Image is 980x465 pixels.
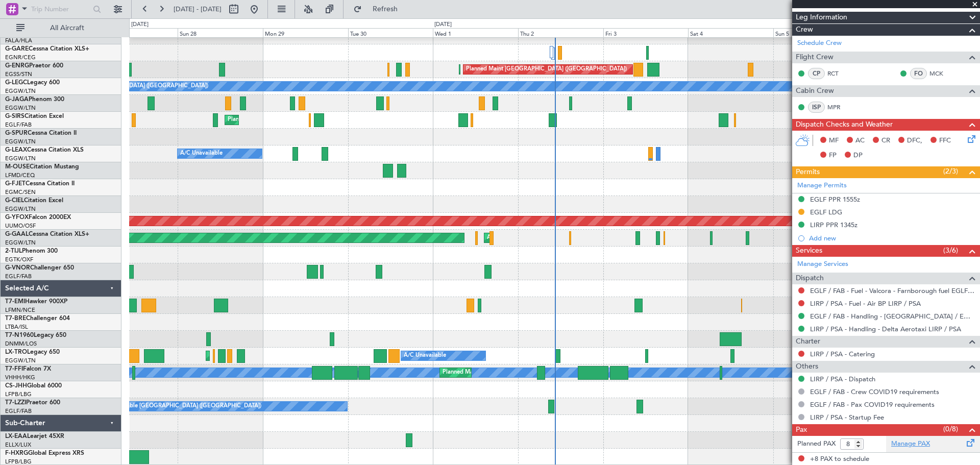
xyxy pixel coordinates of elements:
a: G-VNORChallenger 650 [5,265,74,271]
span: CS-JHH [5,383,27,389]
span: G-CIEL [5,198,24,204]
a: LFMN/NCE [5,306,35,314]
span: Permits [796,166,820,178]
a: CS-JHHGlobal 6000 [5,383,62,389]
span: Cabin Crew [796,85,834,97]
span: T7-N1960 [5,332,34,338]
a: EGGW/LTN [5,138,36,145]
div: Sat 4 [688,28,773,37]
div: [DATE] [131,20,149,29]
a: G-JAGAPhenom 300 [5,96,64,103]
span: F-HXRG [5,450,28,456]
span: G-GARE [5,46,29,52]
a: 2-TIJLPhenom 300 [5,248,58,254]
span: Pax [796,424,807,436]
div: FO [910,68,927,79]
span: Dispatch Checks and Weather [796,119,893,131]
a: EGLF / FAB - Crew COVID19 requirements [810,387,939,396]
div: CP [808,68,825,79]
a: G-GARECessna Citation XLS+ [5,46,89,52]
a: T7-EMIHawker 900XP [5,299,67,305]
span: All Aircraft [27,25,108,32]
span: DP [853,151,863,161]
a: G-SIRSCitation Excel [5,113,64,119]
span: FFC [939,136,951,146]
span: G-SIRS [5,113,24,119]
span: G-FJET [5,181,26,187]
a: EGLF/FAB [5,121,32,129]
span: Charter [796,336,820,348]
span: Services [796,245,822,257]
div: Add new [809,234,975,242]
a: Schedule Crew [797,38,842,48]
a: LX-TROLegacy 650 [5,349,60,355]
span: 2-TIJL [5,248,22,254]
span: [DATE] - [DATE] [174,5,222,14]
div: Fri 3 [603,28,689,37]
a: Manage PAX [891,439,930,449]
a: RCT [827,69,850,78]
a: EGTK/OXF [5,256,33,263]
a: G-LEAXCessna Citation XLS [5,147,84,153]
a: EGGW/LTN [5,357,36,364]
span: FP [829,151,837,161]
div: ISP [808,102,825,113]
span: (3/6) [943,245,958,256]
span: AC [855,136,865,146]
input: Trip Number [31,2,90,17]
span: Refresh [364,6,407,13]
div: Planned Maint [GEOGRAPHIC_DATA] ([GEOGRAPHIC_DATA]) [228,112,388,128]
a: LIRP / PSA - Catering [810,350,875,358]
a: LIRP / PSA - Fuel - Air BP LIRP / PSA [810,299,921,308]
div: Tue 30 [348,28,433,37]
a: Manage Permits [797,181,847,191]
a: MPR [827,103,850,112]
a: LFMD/CEQ [5,172,35,179]
span: Flight Crew [796,52,834,63]
a: EGLF/FAB [5,407,32,415]
span: DFC, [907,136,922,146]
a: T7-N1960Legacy 650 [5,332,66,338]
span: G-SPUR [5,130,28,136]
a: LFPB/LBG [5,390,32,398]
a: VHHH/HKG [5,374,35,381]
span: (2/3) [943,166,958,177]
a: DNMM/LOS [5,340,37,348]
a: M-OUSECitation Mustang [5,164,79,170]
a: EGGW/LTN [5,104,36,112]
a: EGGW/LTN [5,239,36,247]
a: G-FJETCessna Citation II [5,181,75,187]
span: T7-EMI [5,299,25,305]
a: EGLF / FAB - Pax COVID19 requirements [810,400,935,409]
div: Thu 2 [518,28,603,37]
div: Planned Maint [GEOGRAPHIC_DATA] ([GEOGRAPHIC_DATA]) [443,365,603,380]
a: T7-LZZIPraetor 600 [5,400,60,406]
span: G-YFOX [5,214,29,221]
a: EGLF / FAB - Fuel - Valcora - Farnborough fuel EGLF / FAB [810,286,975,295]
span: T7-BRE [5,315,26,322]
span: T7-LZZI [5,400,26,406]
div: Planned Maint [GEOGRAPHIC_DATA] ([GEOGRAPHIC_DATA]) [209,348,370,363]
a: LTBA/ISL [5,323,28,331]
div: LIRP PPR 1345z [810,221,857,229]
span: LX-EAA [5,433,27,439]
div: Mon 29 [263,28,348,37]
span: G-LEAX [5,147,27,153]
span: G-GAAL [5,231,29,237]
span: G-LEGC [5,80,27,86]
div: A/C Unavailable [404,348,446,363]
a: G-CIELCitation Excel [5,198,63,204]
a: LIRP / PSA - Startup Fee [810,413,884,422]
a: G-SPURCessna Citation II [5,130,77,136]
a: LIRP / PSA - Dispatch [810,375,875,383]
a: EGNR/CEG [5,54,36,61]
a: G-ENRGPraetor 600 [5,63,63,69]
span: +8 PAX to schedule [810,454,869,464]
a: EGGW/LTN [5,155,36,162]
a: F-HXRGGlobal Express XRS [5,450,84,456]
a: MCK [929,69,952,78]
a: T7-FFIFalcon 7X [5,366,51,372]
a: UUMO/OSF [5,222,36,230]
span: LX-TRO [5,349,27,355]
div: A/C Unavailable [180,146,223,161]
